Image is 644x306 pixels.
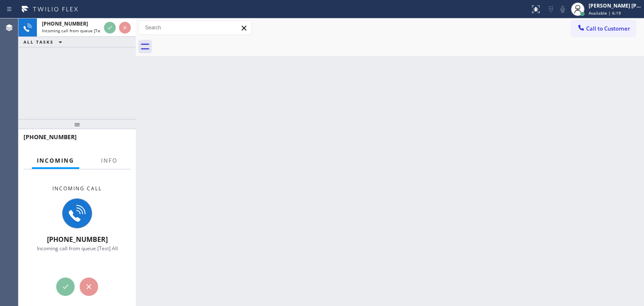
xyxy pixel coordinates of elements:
button: Reject [119,22,131,34]
button: Reject [80,277,98,296]
span: Call to Customer [586,25,630,32]
button: Mute [557,3,569,15]
button: Accept [56,277,75,296]
span: [PHONE_NUMBER] [23,133,77,141]
button: Accept [104,22,116,34]
span: [PHONE_NUMBER] [47,235,108,244]
div: [PERSON_NAME] [PERSON_NAME] [589,2,641,9]
span: ALL TASKS [23,39,54,45]
span: Incoming call from queue [Test] All [42,28,112,34]
span: Info [101,157,117,164]
span: [PHONE_NUMBER] [42,20,88,27]
span: Available | 6:19 [589,10,621,16]
button: Call to Customer [571,21,636,36]
button: Info [96,153,122,169]
button: Incoming [32,153,79,169]
span: Incoming call from queue [Test] All [37,245,118,252]
span: Incoming call [52,185,102,192]
span: Incoming [37,157,74,164]
input: Search [139,21,251,34]
button: ALL TASKS [18,37,70,47]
